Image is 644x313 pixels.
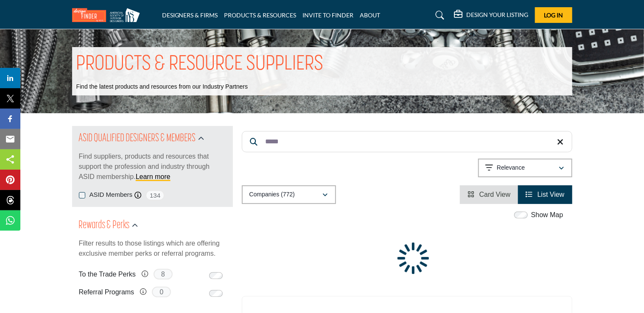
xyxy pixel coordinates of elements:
[72,8,144,22] img: Site Logo
[136,173,171,180] a: Learn more
[518,185,572,204] li: List View
[79,218,130,233] h2: Rewards & Perks
[76,83,248,91] p: Find the latest products and resources from our Industry Partners
[478,159,572,177] button: Relevance
[79,192,85,198] input: ASID Members checkbox
[79,131,196,146] h2: ASID QUALIFIED DESIGNERS & MEMBERS
[497,164,525,172] p: Relevance
[479,191,511,198] span: Card View
[538,191,565,198] span: List View
[249,190,295,199] p: Companies (772)
[526,191,564,198] a: View List
[454,10,529,20] div: DESIGN YOUR LISTING
[468,191,510,198] a: View Card
[90,190,133,200] label: ASID Members
[303,11,354,19] a: INVITE TO FINDER
[152,287,171,297] span: 0
[467,11,529,19] h5: DESIGN YOUR LISTING
[242,185,336,204] button: Companies (772)
[79,151,226,182] p: Find suppliers, products and resources that support the profession and industry through ASID memb...
[544,11,563,19] span: Log In
[224,11,297,19] a: PRODUCTS & RESOURCES
[242,131,572,152] input: Search Keyword
[154,269,173,279] span: 8
[146,190,165,201] span: 134
[79,238,226,259] p: Filter results to those listings which are offering exclusive member perks or referral programs.
[460,185,518,204] li: Card View
[360,11,381,19] a: ABOUT
[209,272,223,279] input: Switch to To the Trade Perks
[79,267,136,282] label: To the Trade Perks
[427,8,450,22] a: Search
[76,51,324,78] h1: PRODUCTS & RESOURCE SUPPLIERS
[209,290,223,297] input: Switch to Referral Programs
[535,7,572,23] button: Log In
[79,285,134,299] label: Referral Programs
[531,210,563,220] label: Show Map
[162,11,218,19] a: DESIGNERS & FIRMS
